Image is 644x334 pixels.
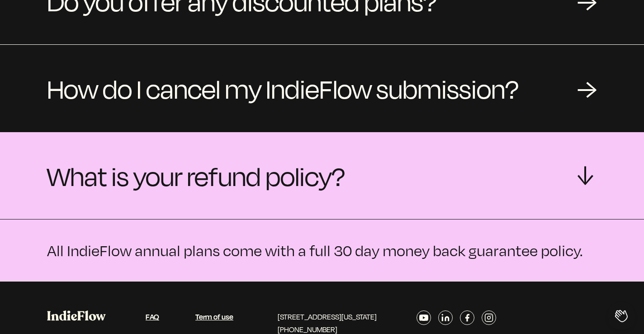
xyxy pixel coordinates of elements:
a: FAQ [146,311,159,322]
img: IndieFlow [47,310,106,321]
span: What is your refund policy? [47,154,345,197]
span: How do I cancel my IndieFlow submission? [47,67,519,110]
a: Term of use [195,311,233,322]
div: → [573,166,601,186]
p: [STREET_ADDRESS][US_STATE] [278,310,377,323]
p: All IndieFlow annual plans come with a full 30 day money back guarantee policy. [47,241,597,259]
iframe: Toggle Customer Support [608,302,635,329]
div: → [577,75,597,102]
